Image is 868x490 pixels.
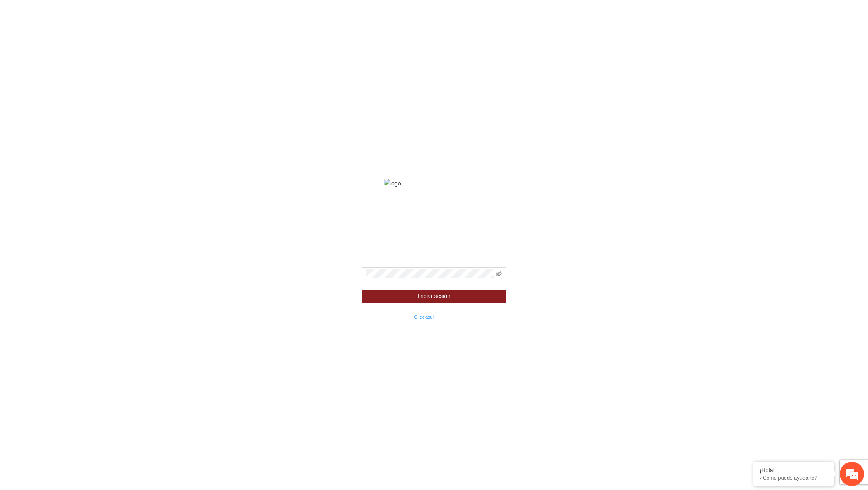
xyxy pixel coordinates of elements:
[362,290,506,303] button: Iniciar sesión
[496,271,502,276] span: eye-invisible
[759,475,828,481] p: ¿Cómo puedo ayudarte?
[759,467,828,474] div: ¡Hola!
[418,292,450,301] span: Iniciar sesión
[354,199,514,223] strong: Fondo de financiamiento de proyectos para la prevención y fortalecimiento de instituciones de seg...
[362,315,434,319] small: ¿Olvidaste tu contraseña?
[414,315,434,319] a: Click aqui
[419,231,449,238] strong: Bienvenido
[384,179,484,188] img: logo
